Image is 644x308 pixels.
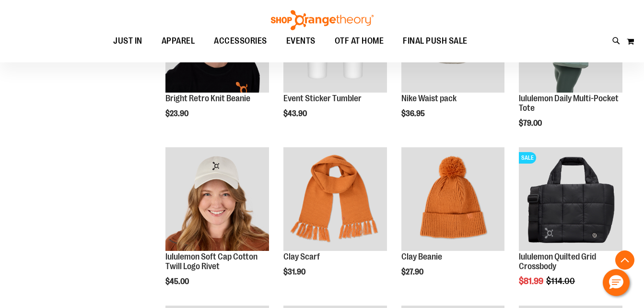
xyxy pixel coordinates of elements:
span: SALE [519,152,536,164]
a: lululemon Quilted Grid CrossbodySALE [519,147,622,252]
a: EVENTS [277,30,325,52]
span: EVENTS [286,30,316,52]
a: Nike Waist pack [401,94,457,103]
span: $27.90 [401,268,425,276]
span: $23.90 [165,109,190,118]
img: Main view of 2024 Convention lululemon Soft Cap Cotton Twill Logo Rivet [165,147,269,251]
span: $81.99 [519,276,545,286]
img: Clay Scarf [283,147,387,251]
a: FINAL PUSH SALE [393,30,477,52]
span: FINAL PUSH SALE [403,30,468,52]
a: lululemon Soft Cap Cotton Twill Logo Rivet [165,252,258,271]
a: lululemon Daily Multi-Pocket Tote [519,94,619,113]
a: Bright Retro Knit Beanie [165,94,250,103]
img: Shop Orangetheory [269,10,375,30]
span: $79.00 [519,119,543,128]
span: $43.90 [283,109,308,118]
a: Clay Beanie [401,147,505,252]
span: $114.00 [546,276,576,286]
div: product [279,142,392,301]
span: $45.00 [165,277,190,286]
a: OTF AT HOME [325,30,394,52]
div: product [397,142,510,301]
a: Clay Beanie [401,252,442,261]
a: Clay Scarf [283,147,387,252]
span: JUST IN [113,30,142,52]
a: JUST IN [104,30,152,52]
a: lululemon Quilted Grid Crossbody [519,252,596,271]
img: lululemon Quilted Grid Crossbody [519,147,622,251]
img: Clay Beanie [401,147,505,251]
a: ACCESSORIES [204,30,277,52]
span: ACCESSORIES [214,30,267,52]
span: $36.95 [401,109,426,118]
a: APPAREL [152,30,205,52]
span: APPAREL [162,30,195,52]
button: Back To Top [615,250,634,270]
a: Main view of 2024 Convention lululemon Soft Cap Cotton Twill Logo Rivet [165,147,269,252]
button: Hello, have a question? Let’s chat. [603,269,630,296]
a: Event Sticker Tumbler [283,94,362,103]
a: Clay Scarf [283,252,320,261]
span: OTF AT HOME [335,30,384,52]
span: $31.90 [283,268,307,276]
